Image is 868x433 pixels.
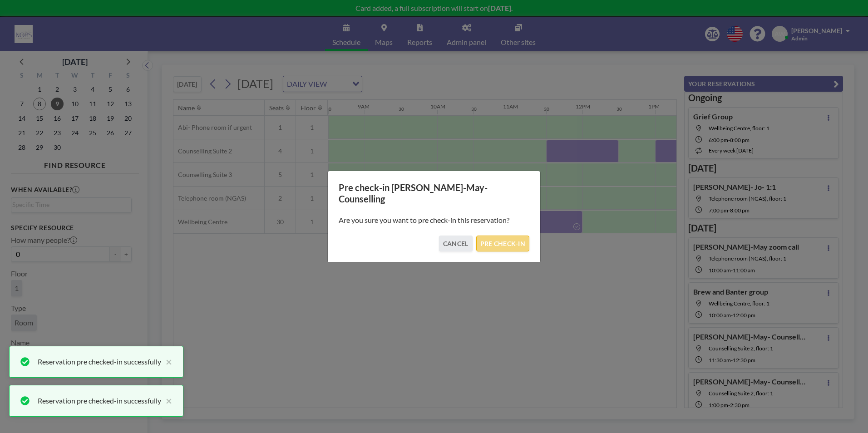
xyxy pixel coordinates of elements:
[339,216,529,225] p: Are you sure you want to pre check-in this reservation?
[339,182,529,205] h3: Pre check-in [PERSON_NAME]-May- Counselling
[476,236,529,251] button: PRE CHECK-IN
[38,395,161,406] div: Reservation pre checked-in successfully
[439,236,473,251] button: CANCEL
[161,356,172,367] button: close
[161,395,172,406] button: close
[38,356,161,367] div: Reservation pre checked-in successfully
